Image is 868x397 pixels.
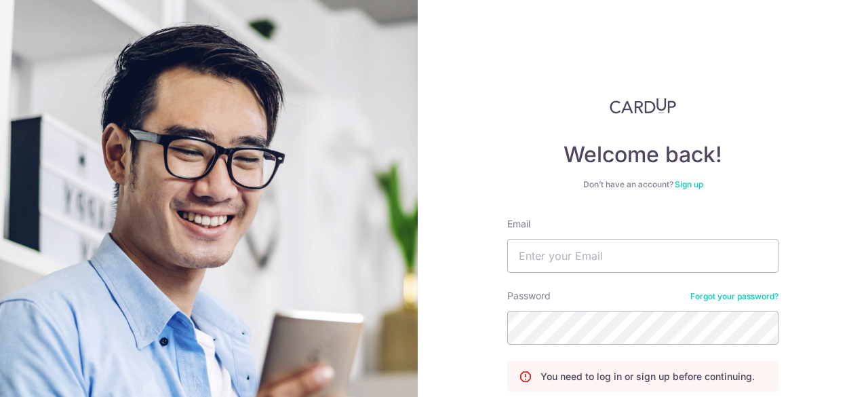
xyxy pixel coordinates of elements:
input: Enter your Email [507,239,778,273]
div: Don’t have an account? [507,179,778,190]
p: You need to log in or sign up before continuing. [540,370,755,383]
label: Email [507,217,530,231]
a: Forgot your password? [690,291,778,302]
label: Password [507,289,551,303]
img: CardUp Logo [610,98,676,114]
h4: Welcome back! [507,141,778,168]
a: Sign up [675,179,703,189]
